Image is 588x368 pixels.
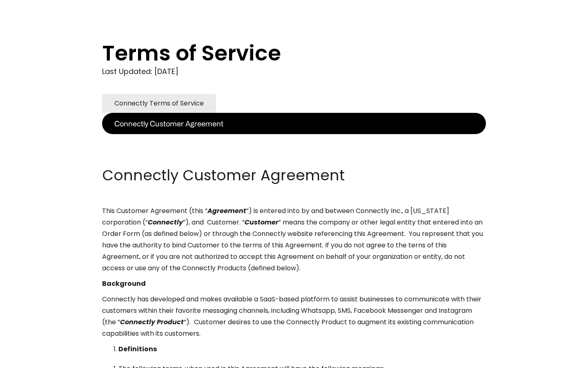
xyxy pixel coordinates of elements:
[102,165,486,186] h2: Connectly Customer Agreement
[118,344,157,354] strong: Definitions
[102,294,486,339] p: Connectly has developed and makes available a SaaS-based platform to assist businesses to communi...
[102,41,453,65] h1: Terms of Service
[114,98,204,109] div: Connectly Terms of Service
[120,317,184,327] em: Connectly Product
[16,354,49,365] ul: Language list
[102,279,146,288] strong: Background
[102,65,486,78] div: Last Updated: [DATE]
[102,134,486,146] p: ‍
[102,205,486,274] p: This Customer Agreement (this “ ”) is entered into by and between Connectly Inc., a [US_STATE] co...
[148,218,183,227] em: Connectly
[8,353,49,365] aside: Language selected: English
[114,118,223,129] div: Connectly Customer Agreement
[207,206,246,215] em: Agreement
[102,150,486,161] p: ‍
[245,218,278,227] em: Customer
